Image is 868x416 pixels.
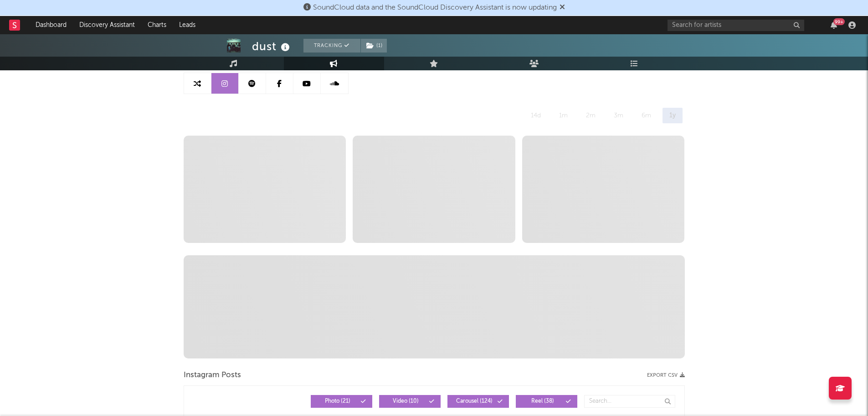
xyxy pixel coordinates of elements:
span: Reel ( 38 ) [522,399,564,404]
div: 3m [607,108,630,123]
span: Instagram Posts [184,370,241,381]
button: 99+ [831,21,837,29]
button: Photo(21) [311,395,372,408]
button: (1) [361,39,387,53]
div: 6m [635,108,658,123]
div: 1m [552,108,575,123]
div: 14d [524,108,548,123]
span: Video ( 10 ) [385,399,427,404]
a: Charts [141,16,173,34]
button: Carousel(124) [447,395,509,408]
input: Search for artists [668,20,804,31]
a: Dashboard [29,16,73,34]
button: Tracking [303,39,360,53]
div: 99 + [833,18,845,25]
button: Export CSV [647,373,685,378]
span: ( 1 ) [360,39,387,53]
div: 1y [663,108,683,123]
span: Photo ( 21 ) [317,399,359,404]
div: 2m [579,108,602,123]
span: Dismiss [560,4,565,11]
a: Leads [173,16,202,34]
input: Search... [584,395,675,408]
a: Discovery Assistant [73,16,141,34]
div: dust [252,39,292,54]
button: Reel(38) [516,395,577,408]
button: Video(10) [379,395,441,408]
span: SoundCloud data and the SoundCloud Discovery Assistant is now updating [313,4,557,11]
span: Carousel ( 124 ) [453,399,495,404]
